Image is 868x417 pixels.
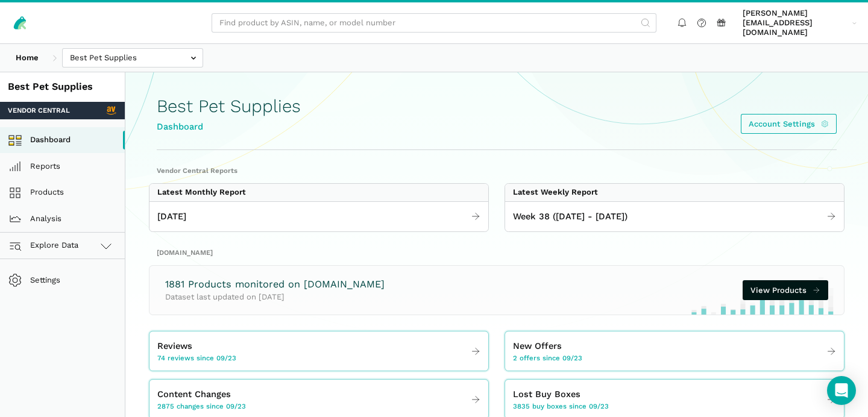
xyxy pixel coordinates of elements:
[505,336,844,367] a: New Offers 2 offers since 09/23
[513,387,580,401] span: Lost Buy Boxes
[12,239,79,253] span: Explore Data
[513,339,562,353] span: New Offers
[157,339,192,353] span: Reviews
[8,48,46,68] a: Home
[165,291,385,303] p: Dataset last updated on [DATE]
[513,210,627,224] span: Week 38 ([DATE] - [DATE])
[157,401,246,411] span: 2875 changes since 09/23
[8,80,117,94] div: Best Pet Supplies
[149,384,488,415] a: Content Changes 2875 changes since 09/23
[157,210,186,224] span: [DATE]
[157,120,301,134] div: Dashboard
[157,187,246,197] div: Latest Monthly Report
[149,336,488,367] a: Reviews 74 reviews since 09/23
[62,48,203,68] input: Best Pet Supplies
[157,387,231,401] span: Content Changes
[157,96,301,116] h1: Best Pet Supplies
[750,284,807,296] span: View Products
[743,280,828,300] a: View Products
[157,353,236,363] span: 74 reviews since 09/23
[157,166,837,175] h2: Vendor Central Reports
[743,8,848,38] span: [PERSON_NAME][EMAIL_ADDRESS][DOMAIN_NAME]
[157,248,837,257] h2: [DOMAIN_NAME]
[149,206,488,228] a: [DATE]
[505,206,844,228] a: Week 38 ([DATE] - [DATE])
[165,278,385,292] h3: 1881 Products monitored on [DOMAIN_NAME]
[741,114,837,134] a: Account Settings
[8,105,70,115] span: Vendor Central
[505,384,844,415] a: Lost Buy Boxes 3835 buy boxes since 09/23
[513,353,582,363] span: 2 offers since 09/23
[739,7,861,40] a: [PERSON_NAME][EMAIL_ADDRESS][DOMAIN_NAME]
[513,401,609,411] span: 3835 buy boxes since 09/23
[212,13,656,33] input: Find product by ASIN, name, or model number
[513,187,598,197] div: Latest Weekly Report
[827,376,856,405] div: Open Intercom Messenger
